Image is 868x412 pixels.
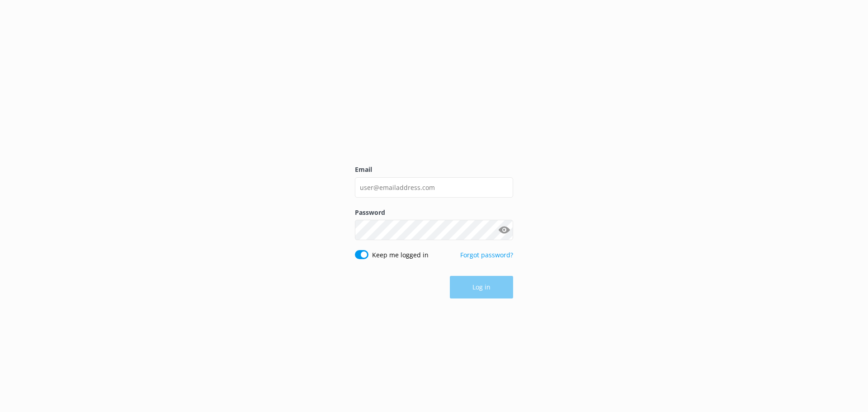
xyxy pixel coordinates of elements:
input: user@emailaddress.com [355,177,513,198]
label: Password [355,208,513,218]
label: Keep me logged in [372,250,429,260]
button: Show password [495,221,513,239]
a: Forgot password? [460,251,513,259]
label: Email [355,165,513,175]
